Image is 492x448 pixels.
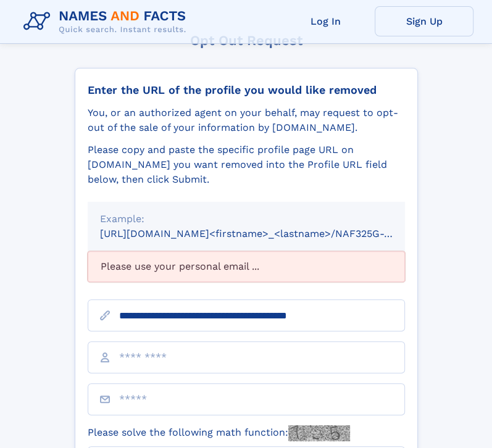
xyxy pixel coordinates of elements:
small: [URL][DOMAIN_NAME]<firstname>_<lastname>/NAF325G-xxxxxxxx [100,228,428,239]
div: Please copy and paste the specific profile page URL on [DOMAIN_NAME] you want removed into the Pr... [88,143,405,187]
label: Please solve the following math function: [88,425,350,441]
a: Sign Up [375,6,473,36]
div: Please use your personal email ... [88,251,405,282]
div: Enter the URL of the profile you would like removed [88,83,405,97]
a: Log In [276,6,375,36]
div: You, or an authorized agent on your behalf, may request to opt-out of the sale of your informatio... [88,106,405,135]
div: Example: [100,212,393,226]
img: Logo Names and Facts [19,5,196,38]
